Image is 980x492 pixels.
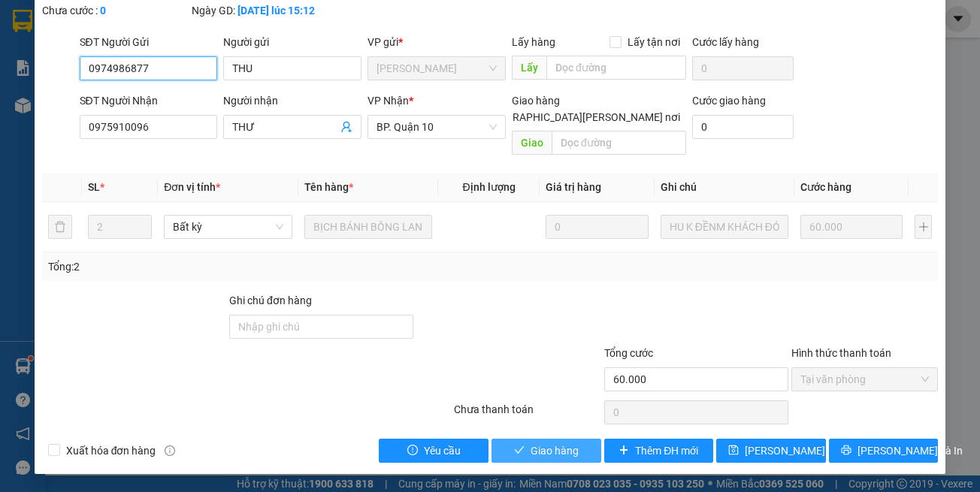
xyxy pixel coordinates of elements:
strong: ĐỒNG PHƯỚC [119,8,206,21]
div: Chưa thanh toán [452,401,602,427]
span: VP Nhận [367,95,409,107]
img: logo [5,9,72,75]
div: Tổng: 2 [48,258,380,275]
span: plus [619,445,629,457]
span: SL [88,181,100,193]
span: Lấy tận nơi [622,34,686,50]
b: [DATE] lúc 15:12 [237,5,315,17]
span: In ngày: [5,109,92,118]
span: BP. Quận 10 [377,116,497,138]
input: 0 [546,215,648,239]
span: printer [841,445,851,457]
button: exclamation-circleYêu cầu [379,439,488,463]
span: user-add [340,121,352,133]
span: Cước hàng [800,181,851,193]
span: [PERSON_NAME] và In [857,442,963,459]
span: save [728,445,739,457]
button: delete [48,215,72,239]
span: Giao [512,131,552,155]
span: Tổng cước [604,347,653,359]
div: SĐT Người Nhận [80,92,218,109]
span: Tên hàng [304,181,353,193]
b: 0 [100,5,106,17]
span: BPQ101209250143 [75,95,164,107]
span: Lấy [512,56,546,80]
span: [GEOGRAPHIC_DATA][PERSON_NAME] nơi [475,109,686,125]
input: VD: Bàn, Ghế [304,215,432,239]
span: Tại văn phòng [800,368,929,391]
span: Giao hàng [512,95,560,107]
span: Bất kỳ [173,216,283,238]
input: Ghi chú đơn hàng [229,315,413,339]
span: Lấy hàng [512,36,555,48]
span: 01 Võ Văn Truyện, KP.1, Phường 2 [119,45,207,64]
label: Hình thức thanh toán [791,347,891,359]
div: Chưa cước : [42,2,189,19]
div: Người gửi [223,34,361,50]
label: Ghi chú đơn hàng [229,294,312,306]
button: plusThêm ĐH mới [604,439,714,463]
span: Bến xe [GEOGRAPHIC_DATA] [119,24,202,43]
span: [PERSON_NAME] đổi [745,442,842,459]
div: Người nhận [223,92,361,109]
input: Dọc đường [552,131,686,155]
input: Dọc đường [546,56,686,80]
input: 0 [800,215,903,239]
span: exclamation-circle [407,445,418,457]
span: Định lượng [462,181,515,193]
label: Cước lấy hàng [692,36,759,48]
label: Cước giao hàng [692,95,766,107]
div: Ngày GD: [192,2,338,19]
span: Hotline: 19001152 [119,67,184,76]
th: Ghi chú [655,173,794,202]
button: checkGiao hàng [492,439,601,463]
button: save[PERSON_NAME] đổi [716,439,826,463]
span: check [514,445,525,457]
span: [PERSON_NAME]: [5,97,163,106]
button: plus [915,215,932,239]
span: Hòa Thành [377,57,497,80]
span: info-circle [165,445,175,456]
span: Yêu cầu [424,442,461,459]
span: Xuất hóa đơn hàng [60,442,162,459]
span: Giá trị hàng [546,181,601,193]
div: VP gửi [367,34,506,50]
input: Ghi Chú [661,215,788,239]
input: Cước giao hàng [692,115,794,139]
span: ----------------------------------------- [41,81,184,93]
button: printer[PERSON_NAME] và In [829,439,939,463]
span: Đơn vị tính [164,181,220,193]
span: 19:10:14 [DATE] [33,109,92,118]
span: Thêm ĐH mới [635,442,698,459]
input: Cước lấy hàng [692,56,794,80]
span: Giao hàng [531,442,579,459]
div: SĐT Người Gửi [80,34,218,50]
